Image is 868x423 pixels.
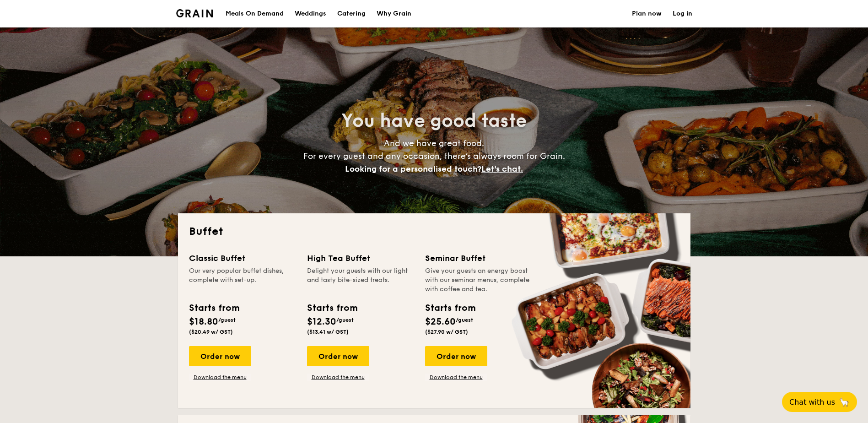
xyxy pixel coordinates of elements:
div: Classic Buffet [189,252,296,265]
a: Download the menu [425,374,487,381]
span: ($20.49 w/ GST) [189,329,233,335]
div: Order now [307,346,369,366]
span: /guest [218,317,236,323]
div: Give your guests an energy boost with our seminar menus, complete with coffee and tea. [425,266,532,294]
span: $18.80 [189,316,218,327]
span: ($27.90 w/ GST) [425,329,468,335]
img: Grain [176,9,213,17]
a: Download the menu [189,374,251,381]
a: Logotype [176,9,213,17]
div: Delight your guests with our light and tasty bite-sized treats. [307,266,414,294]
span: Chat with us [789,398,835,407]
span: $25.60 [425,316,456,327]
div: Our very popular buffet dishes, complete with set-up. [189,266,296,294]
span: /guest [336,317,354,323]
span: Looking for a personalised touch? [345,164,481,174]
span: ($13.41 w/ GST) [307,329,349,335]
span: $12.30 [307,316,336,327]
div: Order now [189,346,251,366]
a: Download the menu [307,374,369,381]
h2: Buffet [189,224,679,239]
div: Starts from [189,301,239,315]
span: /guest [456,317,473,323]
span: You have good taste [341,110,527,132]
span: Let's chat. [481,164,523,174]
button: Chat with us🦙 [782,392,857,412]
div: Seminar Buffet [425,252,532,265]
div: High Tea Buffet [307,252,414,265]
div: Order now [425,346,487,366]
span: 🦙 [839,397,850,407]
span: And we have great food. For every guest and any occasion, there’s always room for Grain. [303,138,565,174]
div: Starts from [425,301,475,315]
div: Starts from [307,301,357,315]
